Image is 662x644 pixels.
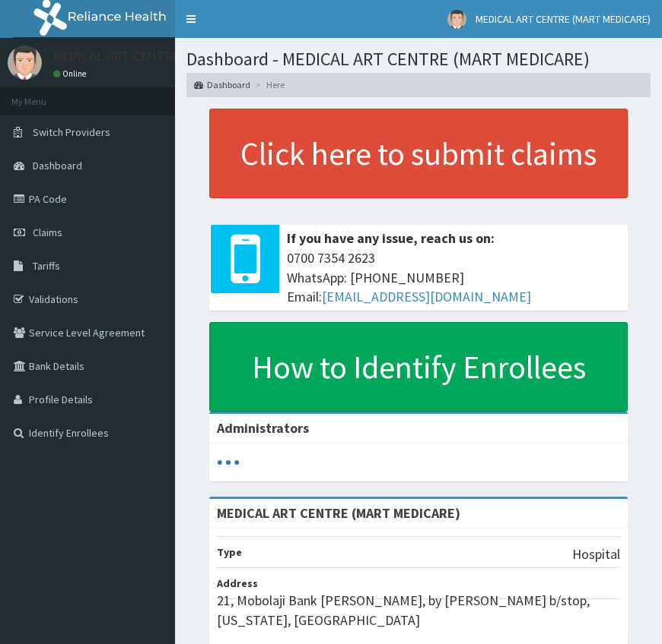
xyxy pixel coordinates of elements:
span: 0700 7354 2623 WhatsApp: [PHONE_NUMBER] Email: [287,248,620,307]
span: MEDICAL ART CENTRE (MART MEDICARE) [476,12,651,26]
span: Dashboard [33,159,82,172]
a: How to Identify Enrollees [209,322,628,412]
b: Administrators [217,419,309,437]
strong: MEDICAL ART CENTRE (MART MEDICARE) [217,504,460,522]
p: 21, Mobolaji Bank [PERSON_NAME], by [PERSON_NAME] b/stop, [US_STATE], [GEOGRAPHIC_DATA] [217,591,620,630]
b: Type [217,545,242,559]
a: Dashboard [194,78,250,91]
p: Hospital [572,545,620,564]
svg: audio-loading [217,451,240,474]
span: Switch Providers [33,125,110,139]
img: User Image [8,46,42,80]
b: If you have any issue, reach us on: [287,229,495,247]
span: Tariffs [33,259,60,273]
b: Address [217,576,258,590]
h1: Dashboard - MEDICAL ART CENTRE (MART MEDICARE) [186,49,651,69]
p: MEDICAL ART CENTRE (MART MEDICARE) [53,49,286,63]
a: [EMAIL_ADDRESS][DOMAIN_NAME] [322,288,531,305]
span: Claims [33,226,62,239]
a: Online [53,68,90,79]
li: Here [252,78,285,91]
a: Click here to submit claims [209,109,628,198]
img: User Image [447,10,466,29]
